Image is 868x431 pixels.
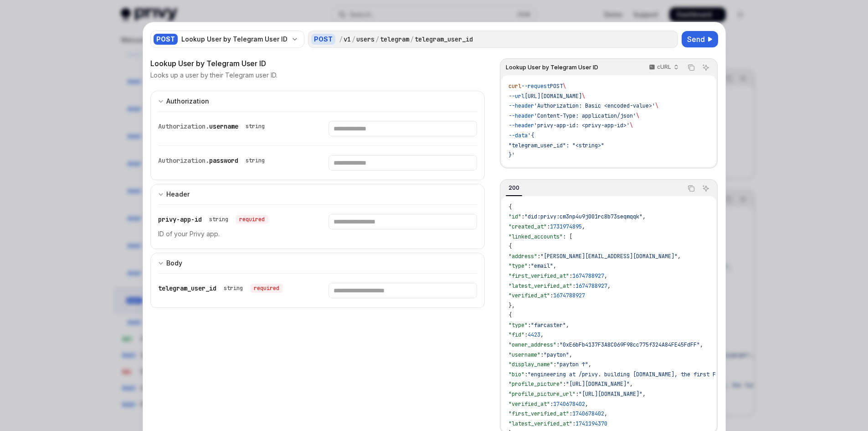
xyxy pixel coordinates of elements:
[540,351,544,358] span: :
[521,83,550,90] span: --request
[687,34,705,45] span: Send
[678,253,681,260] span: ,
[508,233,563,240] span: "linked_accounts"
[528,322,531,329] span: :
[508,361,553,368] span: "display_name"
[508,132,528,139] span: --data
[158,283,283,294] div: telegram_user_id
[352,35,355,44] div: /
[700,62,712,73] button: Ask AI
[415,35,473,44] div: telegram_user_id
[508,243,512,250] span: {
[508,272,569,280] span: "first_verified_at"
[506,64,598,71] span: Lookup User by Telegram User ID
[524,213,642,220] span: "did:privy:cm3np4u9j001rc8b73seqmqqk"
[154,34,178,45] div: POST
[534,112,636,119] span: 'Content-Type: application/json'
[572,272,604,280] span: 1674788927
[508,142,604,149] span: "telegram_user_id": "<string>"
[329,121,477,136] input: Enter username
[569,410,572,417] span: :
[508,83,521,90] span: curl
[158,215,202,223] span: privy-app-id
[250,284,283,293] div: required
[550,83,563,90] span: POST
[329,283,477,298] input: Enter telegram_user_id
[630,380,633,388] span: ,
[657,63,671,71] p: cURL
[508,351,540,358] span: "username"
[553,262,556,270] span: ,
[158,228,307,239] p: ID of your Privy app.
[508,112,534,119] span: --header
[150,91,485,111] button: Expand input section
[540,331,544,338] span: ,
[158,122,209,130] span: Authorization.
[506,182,522,193] div: 200
[582,223,585,230] span: ,
[700,341,703,348] span: ,
[528,132,534,139] span: '{
[544,351,569,358] span: "payton"
[508,262,528,270] span: "type"
[534,102,655,109] span: 'Authorization: Basic <encoded-value>'
[344,35,351,44] div: v1
[158,121,268,132] div: Authorization.username
[166,258,182,269] div: Body
[534,122,630,129] span: 'privy-app-id: <privy-app-id>'
[556,341,560,348] span: :
[508,102,534,109] span: --header
[181,35,288,44] div: Lookup User by Telegram User ID
[572,410,604,417] span: 1740678402
[508,302,515,309] span: },
[579,390,642,398] span: "[URL][DOMAIN_NAME]"
[642,390,646,398] span: ,
[566,322,569,329] span: ,
[607,282,611,290] span: ,
[329,214,477,229] input: Enter privy-app-id
[508,151,515,159] span: }'
[521,213,524,220] span: :
[150,253,485,273] button: Expand input section
[630,122,633,129] span: \
[508,312,512,319] span: {
[508,420,572,427] span: "latest_verified_at"
[642,213,646,220] span: ,
[158,214,268,225] div: privy-app-id
[531,322,566,329] span: "farcaster"
[158,156,209,165] span: Authorization.
[410,35,414,44] div: /
[209,156,238,165] span: password
[508,93,524,100] span: --url
[339,35,343,44] div: /
[508,410,569,417] span: "first_verified_at"
[329,155,477,171] input: Enter password
[569,272,572,280] span: :
[685,182,697,194] button: Copy the contents from the code block
[553,292,585,299] span: 1674788927
[572,420,575,427] span: :
[508,122,534,129] span: --header
[550,400,553,408] span: :
[700,182,712,194] button: Ask AI
[563,83,566,90] span: \
[209,122,238,130] span: username
[508,371,524,378] span: "bio"
[311,34,335,45] div: POST
[508,341,556,348] span: "owner_address"
[575,282,607,290] span: 1674788927
[560,341,700,348] span: "0xE6bFb4137F3A8C069F98cc775f324A84FE45FdFF"
[550,223,582,230] span: 1731974895
[553,361,556,368] span: :
[236,215,268,224] div: required
[508,322,528,329] span: "type"
[508,203,512,211] span: {
[356,35,375,44] div: users
[537,253,540,260] span: :
[150,30,304,49] button: POSTLookup User by Telegram User ID
[380,35,409,44] div: telegram
[508,292,550,299] span: "verified_at"
[150,184,485,204] button: Expand input section
[540,253,678,260] span: "[PERSON_NAME][EMAIL_ADDRESS][DOMAIN_NAME]"
[508,223,547,230] span: "created_at"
